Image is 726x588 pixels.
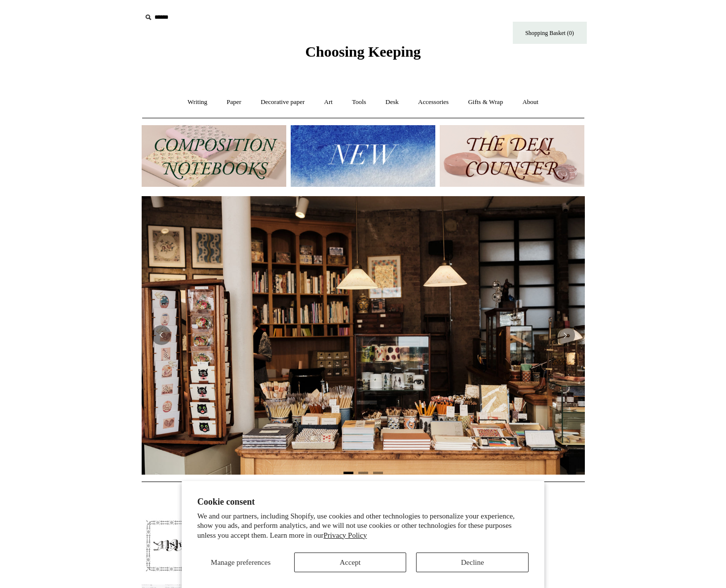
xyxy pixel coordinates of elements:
span: Choosing Keeping [305,43,420,60]
button: Page 3 [373,472,383,474]
a: Privacy Policy [324,531,367,539]
a: Gifts & Wrap [459,89,512,115]
img: pf-4db91bb9--1305-Newsletter-Button_1200x.jpg [142,515,285,576]
a: Writing [179,89,216,115]
button: Previous [152,325,171,345]
img: The Deli Counter [440,125,584,187]
a: Shopping Basket (0) [513,22,587,44]
h2: Cookie consent [197,497,529,507]
a: Art [315,89,342,115]
a: Tools [343,89,375,115]
button: Decline [416,553,529,572]
button: Page 2 [358,472,368,474]
span: Manage preferences [211,558,270,566]
a: Choosing Keeping [305,51,420,58]
button: Manage preferences [197,553,284,572]
a: Decorative paper [252,89,313,115]
a: Desk [377,89,408,115]
p: We and our partners, including Shopify, use cookies and other technologies to personalize your ex... [197,512,529,541]
a: About [513,89,547,115]
a: Accessories [409,89,458,115]
img: 20250131 INSIDE OF THE SHOP.jpg__PID:b9484a69-a10a-4bde-9e8d-1408d3d5e6ad [142,196,585,474]
img: 202302 Composition ledgers.jpg__PID:69722ee6-fa44-49dd-a067-31375e5d54ec [142,125,286,187]
a: Paper [218,89,250,115]
button: Accept [294,553,407,572]
button: Next [555,325,575,345]
button: Page 1 [344,472,353,474]
img: New.jpg__PID:f73bdf93-380a-4a35-bcfe-7823039498e1 [291,125,435,187]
